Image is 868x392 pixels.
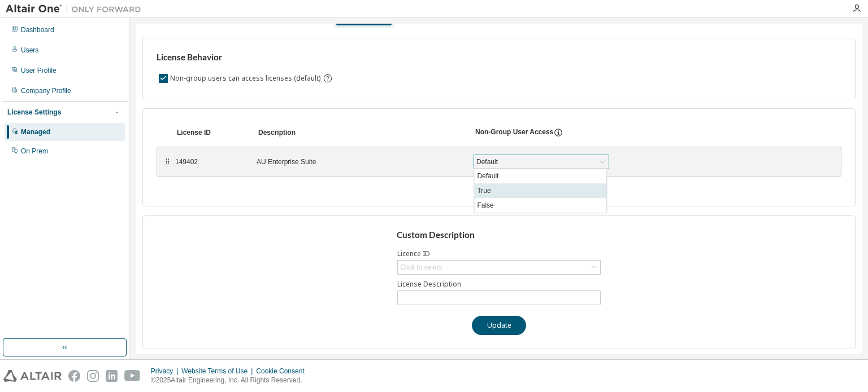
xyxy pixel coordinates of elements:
div: On Prem [21,147,48,156]
div: Users [21,46,38,55]
div: 149402 [175,157,243,166]
img: instagram.svg [87,370,99,382]
div: Dashboard [21,25,54,34]
button: Update [472,316,526,335]
label: Non-group users can access licenses (default) [170,72,323,85]
div: License ID [177,128,245,137]
div: Description [258,128,462,137]
div: ⠿ [164,157,171,166]
div: Default [475,156,500,168]
img: linkedin.svg [106,370,118,382]
h3: License Behavior [157,52,331,63]
div: License Settings [7,108,61,117]
div: Website Terms of Use [181,367,256,376]
h3: Custom Description [397,230,602,241]
img: altair_logo.svg [3,370,62,382]
div: User Profile [21,66,57,75]
img: youtube.svg [124,370,141,382]
svg: By default any user not assigned to any group can access any license. Turn this setting off to di... [323,73,333,83]
div: Company Profile [21,86,71,95]
div: Click to select [400,263,442,272]
div: Click to select [398,261,600,274]
div: Privacy [151,367,181,376]
li: True [474,183,606,198]
p: © 2025 Altair Engineering, Inc. All Rights Reserved. [151,376,311,385]
label: Licence ID [397,249,601,258]
li: Default [474,169,606,183]
div: Default [474,155,609,169]
div: Cookie Consent [256,367,311,376]
label: License Description [397,280,601,289]
li: False [474,198,606,213]
img: Altair One [6,3,147,15]
div: Managed [21,127,50,136]
div: AU Enterprise Suite [257,157,460,166]
img: facebook.svg [68,370,80,382]
div: Non-Group User Access [475,127,553,138]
